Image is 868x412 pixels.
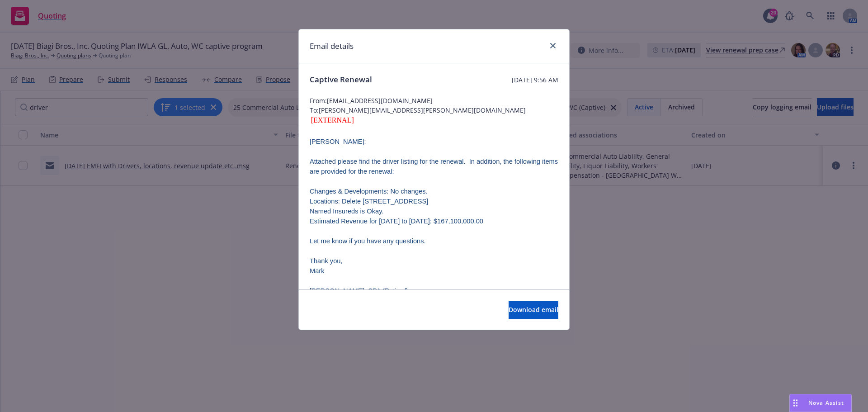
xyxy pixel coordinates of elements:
[310,138,366,145] span: [PERSON_NAME]:
[310,267,325,275] span: Mark
[310,105,558,115] span: To: [PERSON_NAME][EMAIL_ADDRESS][PERSON_NAME][DOMAIN_NAME]
[789,394,852,412] button: Nova Assist
[808,399,844,407] span: Nova Assist
[310,208,383,215] span: Named Insureds is Okay.
[547,40,558,51] a: close
[310,287,408,294] span: [PERSON_NAME], CPA (Retired)
[310,40,354,52] h1: Email details
[310,188,428,195] span: Changes & Developments: No changes.
[790,394,801,412] div: Drag to move
[310,218,483,225] span: Estimated Revenue for [DATE] to [DATE]: $167,100,000.00
[310,158,558,175] span: Attached please find the driver listing for the renewal. In addition, the following items are pro...
[512,75,558,85] span: [DATE] 9:56 AM
[310,257,343,265] span: Thank you,
[509,305,558,314] span: Download email
[310,237,426,245] span: Let me know if you have any questions.
[310,74,372,85] span: Captive Renewal
[310,115,558,126] div: [EXTERNAL]
[509,301,558,319] button: Download email
[310,96,558,105] span: From: [EMAIL_ADDRESS][DOMAIN_NAME]
[310,198,428,205] span: Locations: Delete [STREET_ADDRESS]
